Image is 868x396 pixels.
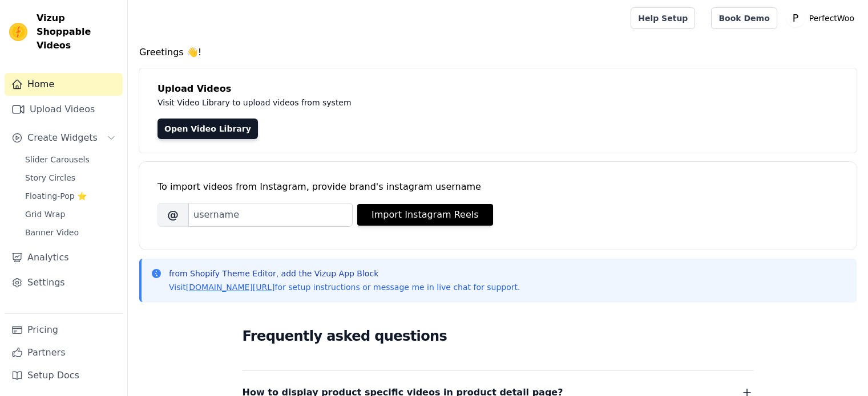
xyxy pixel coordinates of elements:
a: Partners [5,341,123,364]
p: PerfectWoo [805,8,859,28]
a: Help Setup [631,7,695,29]
a: Setup Docs [5,364,123,387]
span: Create Widgets [27,131,98,145]
div: To import videos from Instagram, provide brand's instagram username [158,180,838,194]
h4: Upload Videos [158,82,838,96]
a: Book Demo [711,7,777,29]
a: Upload Videos [5,98,123,121]
p: Visit Video Library to upload videos from system [158,96,669,109]
span: Story Circles [25,172,75,183]
span: @ [158,203,188,227]
a: [DOMAIN_NAME][URL] [186,283,275,292]
h2: Frequently asked questions [243,325,754,348]
span: Grid Wrap [25,209,65,220]
button: Create Widgets [5,126,123,149]
a: Floating-Pop ⭐ [18,188,123,204]
span: Vizup Shoppable Videos [37,11,118,52]
p: Visit for setup instructions or message me in live chat for support. [169,281,520,293]
a: Pricing [5,319,123,341]
a: Slider Carousels [18,152,123,168]
p: from Shopify Theme Editor, add the Vizup App Block [169,268,520,279]
input: username [188,203,353,227]
a: Open Video Library [158,119,258,139]
h4: Greetings 👋! [139,46,857,59]
a: Settings [5,271,123,294]
img: Vizup [9,23,27,41]
span: Floating-Pop ⭐ [25,190,87,202]
span: Banner Video [25,227,79,238]
a: Grid Wrap [18,206,123,222]
a: Banner Video [18,224,123,240]
button: Import Instagram Reels [357,204,493,226]
a: Home [5,73,123,96]
a: Analytics [5,246,123,269]
text: P [793,13,798,24]
a: Story Circles [18,170,123,186]
span: Slider Carousels [25,154,90,165]
button: P PerfectWoo [786,8,859,28]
